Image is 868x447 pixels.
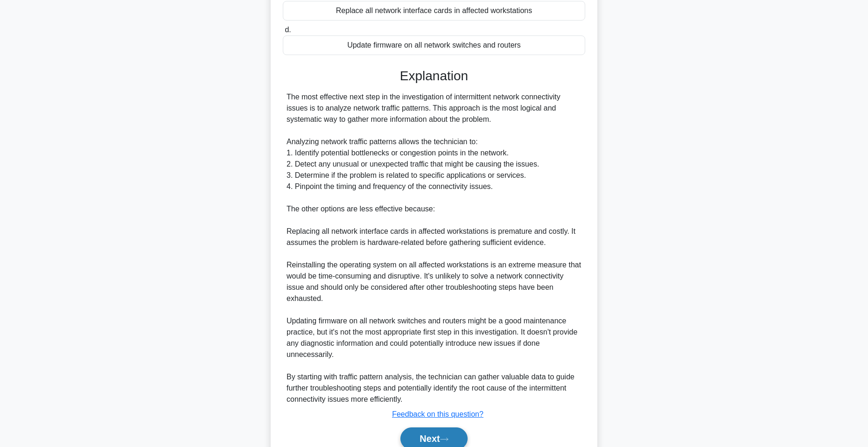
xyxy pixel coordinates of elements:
div: Replace all network interface cards in affected workstations [283,1,585,21]
div: Update firmware on all network switches and routers [283,35,585,55]
span: d. [285,26,291,34]
h3: Explanation [288,68,580,84]
div: The most effective next step in the investigation of intermittent network connectivity issues is ... [287,91,581,405]
a: Feedback on this question? [392,410,483,418]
